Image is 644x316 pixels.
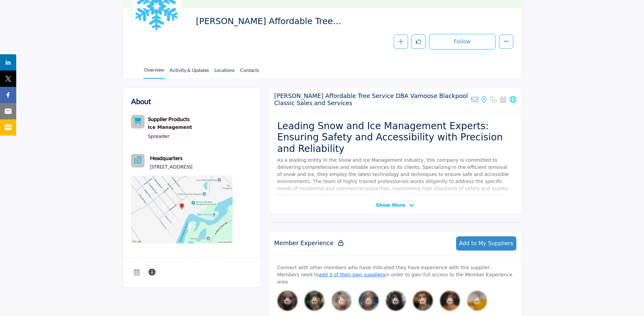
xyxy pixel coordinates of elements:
button: Category Icon [131,115,145,129]
button: Like [411,35,426,49]
img: image [386,291,406,311]
b: Supplier Products [148,116,190,122]
span: Hendel's Affordable Tree Service DBA Vamoose Blackpool Classic Sales and Services [196,16,348,27]
h2: Leading Snow and Ice Management Experts: Ensuring Safety and Accessibility with Precision and Rel... [277,120,513,155]
button: Add to My Suppliers [456,236,516,251]
div: Please rate 5 vendors to connect with members. [304,291,325,311]
img: image [304,291,325,311]
span: Show More [376,202,405,209]
button: Headquarter icon [131,154,145,167]
span: Add to My Suppliers [459,240,513,246]
img: image [440,291,460,311]
a: Locations [214,66,235,78]
img: image [277,291,298,311]
img: Location Map [131,176,233,243]
button: More details [499,35,513,49]
div: Please rate 5 vendors to connect with members. [359,291,379,311]
a: Overview [144,66,165,79]
button: Follow [429,34,496,50]
div: Please rate 5 vendors to connect with members. [440,291,460,311]
a: Contacts [240,66,259,78]
b: Headquarters [150,154,183,162]
div: Please rate 5 vendors to connect with members. [331,291,352,311]
div: Please rate 5 vendors to connect with members. [467,291,487,311]
a: add 3 of their own suppliers [319,272,385,277]
img: image [359,291,379,311]
img: image [331,291,352,311]
h2: Hendel's Affordable Tree Service DBA Vamoose Blackpool Classic Sales and Services [274,93,471,107]
img: image [467,291,487,311]
h2: Member Experience [274,240,343,247]
a: Activity & Updates [169,66,209,78]
p: [STREET_ADDRESS] [150,163,192,170]
div: Please rate 5 vendors to connect with members. [413,291,433,311]
div: Ice management involves the control, removal, and prevention of ice accumulation on surfaces such... [148,123,192,132]
img: image [413,291,433,311]
div: Please rate 5 vendors to connect with members. [277,291,298,311]
p: As a leading entity in the Snow and Ice Management industry, this company is committed to deliver... [277,157,513,206]
a: Spreader [148,134,170,139]
p: Connect with other members who have indicated they have experience with this supplier. Members ne... [277,264,513,285]
a: Supplier Products [148,117,190,122]
a: Ice Management [148,123,192,132]
div: Please rate 5 vendors to connect with members. [386,291,406,311]
h2: About [131,96,151,107]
